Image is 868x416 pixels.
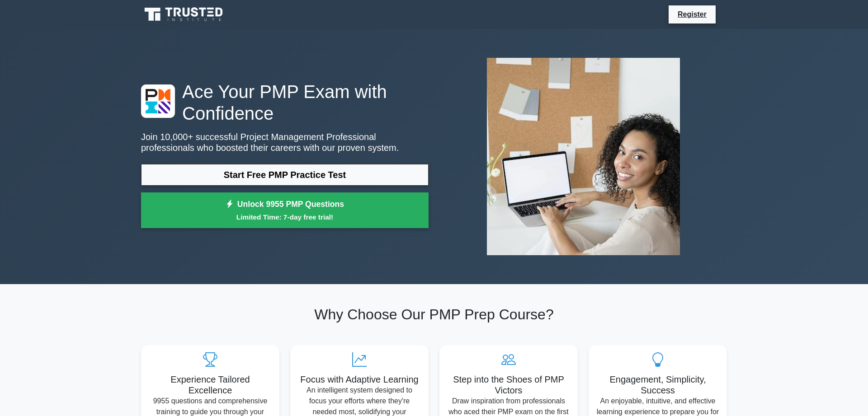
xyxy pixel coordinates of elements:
[141,192,429,229] a: Unlock 9955 PMP QuestionsLimited Time: 7-day free trial!
[672,9,712,20] a: Register
[148,374,272,396] h5: Experience Tailored Excellence
[447,374,571,396] h5: Step into the Shoes of PMP Victors
[141,81,429,124] h1: Ace Your PMP Exam with Confidence
[596,374,720,396] h5: Engagement, Simplicity, Success
[141,131,429,153] p: Join 10,000+ successful Project Management Professional professionals who boosted their careers w...
[141,306,727,323] h2: Why Choose Our PMP Prep Course?
[152,212,417,222] small: Limited Time: 7-day free trial!
[141,164,429,186] a: Start Free PMP Practice Test
[297,374,421,385] h5: Focus with Adaptive Learning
